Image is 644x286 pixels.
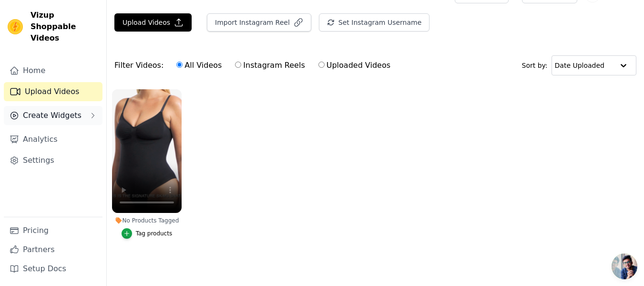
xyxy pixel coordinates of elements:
[4,151,102,170] a: Settings
[522,55,637,75] div: Sort by:
[4,130,102,149] a: Analytics
[612,254,637,279] a: Open chat
[4,240,102,259] a: Partners
[207,13,311,32] button: Import Instagram Reel
[136,230,173,237] div: Tag products
[114,54,396,76] div: Filter Videos:
[8,19,23,34] img: Vizup
[318,62,325,68] input: Uploaded Videos
[114,13,192,32] button: Upload Videos
[31,10,99,44] span: Vizup Shoppable Videos
[4,221,102,240] a: Pricing
[176,59,222,72] label: All Videos
[112,217,182,224] div: No Products Tagged
[319,13,429,32] button: Set Instagram Username
[235,62,241,68] input: Instagram Reels
[4,106,102,125] button: Create Widgets
[4,259,102,278] a: Setup Docs
[4,82,102,101] a: Upload Videos
[23,110,82,121] span: Create Widgets
[176,62,183,68] input: All Videos
[4,61,102,80] a: Home
[122,228,173,239] button: Tag products
[318,59,391,72] label: Uploaded Videos
[235,59,305,72] label: Instagram Reels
